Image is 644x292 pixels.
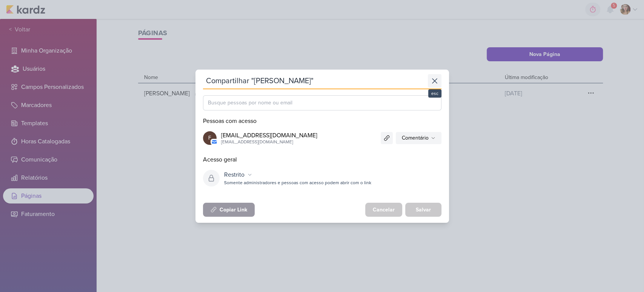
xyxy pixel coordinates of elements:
button: Copiar Link [203,203,255,217]
div: Somente administradores e pessoas com acesso podem abrir com o link [224,179,441,188]
div: financeiro.dqv@gmail.com [203,131,217,145]
div: Compartilhar "[PERSON_NAME]" [203,76,428,86]
div: [EMAIL_ADDRESS][DOMAIN_NAME] [221,131,378,140]
input: Busque pessoas por nome ou email [203,95,441,110]
div: [EMAIL_ADDRESS][DOMAIN_NAME] [221,138,378,145]
div: esc [428,89,441,98]
div: Restrito [224,170,244,179]
div: Copiar Link [220,206,247,214]
div: Comentário [402,134,429,142]
div: Acesso geral [203,155,441,164]
button: Comentário [396,132,441,144]
p: f [208,134,211,142]
button: Restrito [221,169,255,181]
div: Pessoas com acesso [203,116,441,126]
